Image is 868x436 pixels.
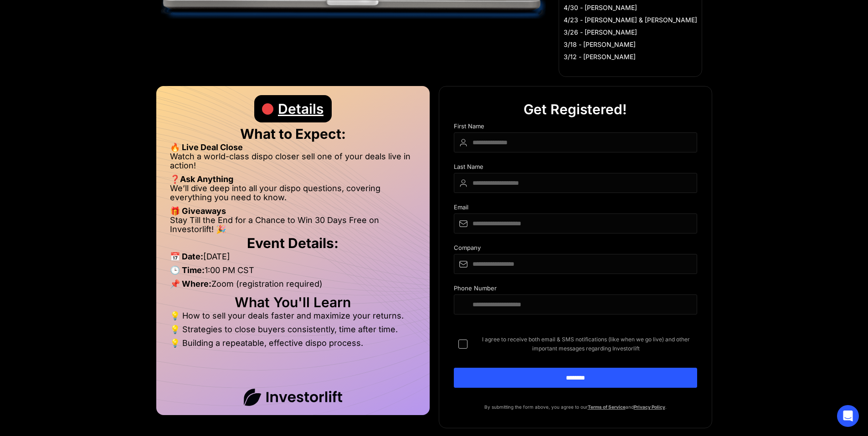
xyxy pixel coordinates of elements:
strong: Event Details: [247,235,339,251]
strong: What to Expect: [240,126,346,142]
strong: ❓Ask Anything [170,174,233,184]
div: First Name [454,123,697,132]
li: We’ll dive deep into all your dispo questions, covering everything you need to know. [170,184,416,207]
div: Last Name [454,163,697,173]
strong: 🎁 Giveaways [170,206,226,216]
span: I agree to receive both email & SMS notifications (like when we go live) and other important mess... [475,335,697,353]
h2: What You'll Learn [170,298,416,307]
div: Get Registered! [524,96,627,123]
li: Stay Till the End for a Chance to Win 30 Days Free on Investorlift! 🎉 [170,216,416,234]
strong: 🕒 Time: [170,265,205,275]
a: Privacy Policy [634,404,665,410]
li: 💡 How to sell your deals faster and maximize your returns. [170,311,416,325]
li: 💡 Strategies to close buyers consistently, time after time. [170,325,416,339]
li: 💡 Building a repeatable, effective dispo process. [170,339,416,348]
p: By submitting the form above, you agree to our and . [454,402,697,411]
form: DIspo Day Main Form [454,123,697,402]
li: [DATE] [170,252,416,266]
div: Company [454,244,697,254]
div: Phone Number [454,285,697,294]
li: 1:00 PM CST [170,266,416,279]
li: Watch a world-class dispo closer sell one of your deals live in action! [170,152,416,175]
a: Terms of Service [588,404,626,410]
strong: 🔥 Live Deal Close [170,142,243,152]
strong: 📌 Where: [170,279,211,289]
strong: 📅 Date: [170,252,203,261]
div: Details [278,95,324,122]
li: Zoom (registration required) [170,279,416,293]
div: Email [454,204,697,213]
div: Open Intercom Messenger [837,405,859,427]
